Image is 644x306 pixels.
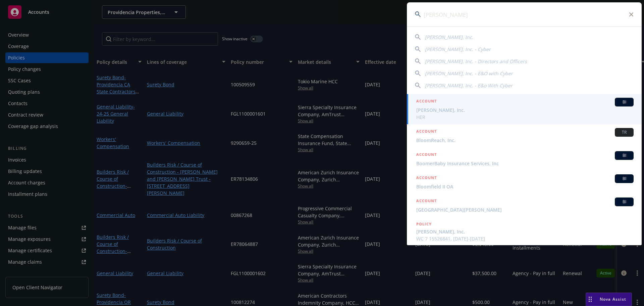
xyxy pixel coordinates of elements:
span: [PERSON_NAME], Inc. - E&O with Cyber [425,70,513,77]
span: BI [618,99,631,105]
a: POLICY[PERSON_NAME], Inc.WC 7 15526841, [DATE]-[DATE] [407,217,642,246]
span: [PERSON_NAME], Inc. [416,228,634,235]
a: ACCOUNTBIBloomfield II OA [407,171,642,194]
h5: POLICY [416,221,432,227]
button: Nova Assist [586,293,632,306]
span: [PERSON_NAME], Inc. - Cyber [425,46,491,52]
span: Bloomfield II OA [416,183,634,190]
span: [PERSON_NAME], Inc. - Directors and Officers [425,58,527,64]
h5: ACCOUNT [416,98,437,106]
h5: ACCOUNT [416,198,437,206]
h5: ACCOUNT [416,174,437,182]
a: ACCOUNTTRBloomReach, Inc. [407,124,642,147]
span: [PERSON_NAME], Inc. [416,106,634,114]
h5: ACCOUNT [416,151,437,159]
span: [PERSON_NAME], Inc. - E&o With Cyber [425,82,513,89]
span: Nova Assist [600,296,626,302]
a: ACCOUNTBI[GEOGRAPHIC_DATA][PERSON_NAME] [407,194,642,217]
span: WC 7 15526841, [DATE]-[DATE] [416,235,634,242]
span: [PERSON_NAME], Inc. [425,34,473,40]
span: BI [618,199,631,205]
a: ACCOUNTBIBoomerBaby Insurance Services, Inc [407,147,642,171]
input: Search... [407,2,642,27]
div: Drag to move [586,293,594,306]
span: BI [618,176,631,182]
span: TR [618,129,631,135]
span: [GEOGRAPHIC_DATA][PERSON_NAME] [416,206,634,213]
span: HER [416,114,634,121]
span: BI [618,152,631,159]
span: BoomerBaby Insurance Services, Inc [416,160,634,167]
h5: ACCOUNT [416,128,437,136]
a: ACCOUNTBI[PERSON_NAME], Inc.HER [407,94,642,124]
span: BloomReach, Inc. [416,137,634,144]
